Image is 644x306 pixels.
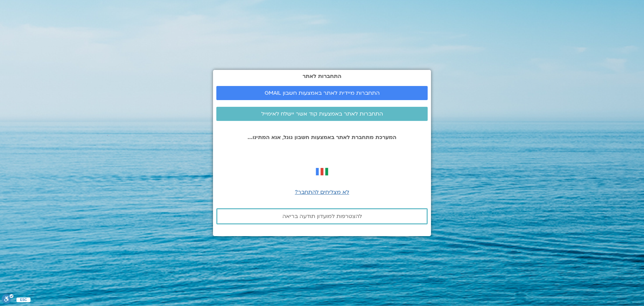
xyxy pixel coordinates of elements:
[282,213,362,219] span: להצטרפות למועדון תודעה בריאה
[216,208,428,224] a: להצטרפות למועדון תודעה בריאה
[261,111,383,117] span: התחברות לאתר באמצעות קוד אשר יישלח לאימייל
[216,86,428,100] a: התחברות מיידית לאתר באמצעות חשבון GMAIL
[216,134,428,140] p: המערכת מתחברת לאתר באמצעות חשבון גוגל, אנא המתינו...
[265,90,380,96] span: התחברות מיידית לאתר באמצעות חשבון GMAIL
[216,107,428,121] a: התחברות לאתר באמצעות קוד אשר יישלח לאימייל
[216,73,428,79] h2: התחברות לאתר
[295,188,349,196] a: לא מצליחים להתחבר?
